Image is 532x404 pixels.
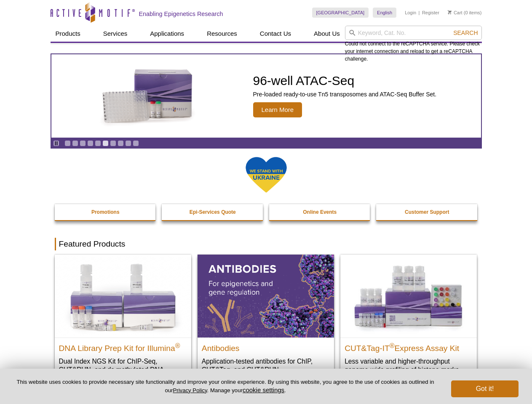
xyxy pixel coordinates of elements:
a: Epi-Services Quote [162,204,264,220]
button: Search [451,29,480,37]
a: Go to slide 7 [110,140,116,146]
button: cookie settings [243,386,284,393]
a: Go to slide 2 [72,140,78,146]
a: Toggle autoplay [53,140,59,146]
h2: 96-well ATAC-Seq [253,74,437,87]
a: Customer Support [376,204,478,220]
img: All Antibodies [198,255,334,337]
strong: Customer Support [405,209,449,215]
input: Keyword, Cat. No. [345,26,482,40]
a: Go to slide 4 [87,140,94,146]
span: Learn More [253,102,302,117]
a: Contact Us [255,26,296,42]
p: Application-tested antibodies for ChIP, CUT&Tag, and CUT&RUN. [202,357,330,374]
a: Resources [202,26,242,42]
strong: Promotions [91,209,120,215]
h2: Enabling Epigenetics Research [139,10,223,18]
a: All Antibodies Antibodies Application-tested antibodies for ChIP, CUT&Tag, and CUT&RUN. [198,255,334,382]
a: Services [98,26,133,42]
img: Active Motif Kit photo [95,64,201,128]
a: Go to slide 9 [125,140,131,146]
a: Register [422,10,439,16]
a: Products [51,26,86,42]
a: Go to slide 8 [118,140,124,146]
li: (0 items) [448,8,482,18]
h2: Antibodies [202,340,330,353]
h2: DNA Library Prep Kit for Illumina [59,340,187,353]
a: Promotions [55,204,157,220]
a: Active Motif Kit photo 96-well ATAC-Seq Pre-loaded ready-to-use Tn5 transposomes and ATAC-Seq Buf... [51,54,481,138]
a: CUT&Tag-IT® Express Assay Kit CUT&Tag-IT®Express Assay Kit Less variable and higher-throughput ge... [340,255,477,382]
a: Login [405,10,416,16]
strong: Online Events [303,209,337,215]
h2: CUT&Tag-IT Express Assay Kit [345,340,473,353]
a: Online Events [269,204,371,220]
sup: ® [175,342,180,349]
img: DNA Library Prep Kit for Illumina [55,255,191,337]
a: Go to slide 10 [133,140,139,146]
p: Pre-loaded ready-to-use Tn5 transposomes and ATAC-Seq Buffer Set. [253,90,437,98]
a: DNA Library Prep Kit for Illumina DNA Library Prep Kit for Illumina® Dual Index NGS Kit for ChIP-... [55,255,191,391]
article: 96-well ATAC-Seq [51,54,481,138]
a: About Us [309,26,345,42]
span: Search [453,29,478,36]
a: Cart [448,10,462,16]
a: English [373,8,396,18]
sup: ® [390,342,395,349]
p: Dual Index NGS Kit for ChIP-Seq, CUT&RUN, and ds methylated DNA assays. [59,357,187,383]
button: Got it! [451,380,519,397]
a: Go to slide 1 [64,140,71,146]
a: Privacy Policy [173,387,207,393]
a: Go to slide 5 [95,140,101,146]
a: Go to slide 6 [102,140,109,146]
a: [GEOGRAPHIC_DATA] [312,8,369,18]
a: Applications [145,26,189,42]
h2: Featured Products [55,238,478,250]
img: CUT&Tag-IT® Express Assay Kit [340,255,477,337]
p: This website uses cookies to provide necessary site functionality and improve your online experie... [13,378,437,394]
img: We Stand With Ukraine [245,156,287,194]
li: | [419,8,420,18]
strong: Epi-Services Quote [190,209,236,215]
a: Go to slide 3 [80,140,86,146]
div: Could not connect to the reCAPTCHA service. Please check your internet connection and reload to g... [345,26,482,63]
p: Less variable and higher-throughput genome-wide profiling of histone marks​. [345,357,473,374]
img: Your Cart [448,10,452,14]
